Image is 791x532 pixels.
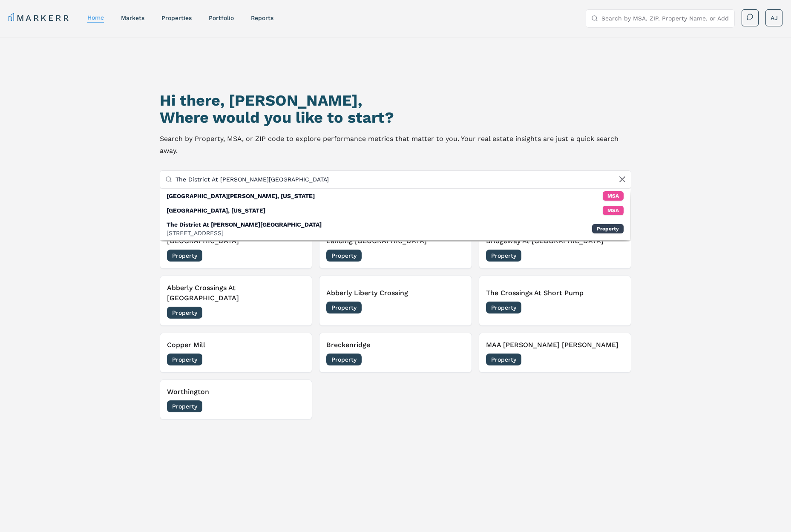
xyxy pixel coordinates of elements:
div: Suggestions [160,189,631,240]
div: Property [592,224,624,233]
span: Property [326,302,362,313]
button: [GEOGRAPHIC_DATA]Property[DATE] [160,229,313,269]
span: Property [486,354,521,365]
div: MSA: Hamilton, Kansas [160,203,631,218]
span: Property [486,302,521,313]
h2: Where would you like to start? [160,109,632,126]
div: Property: The District At Hamilton Place [160,218,631,240]
span: [DATE] [446,303,465,312]
span: Property [326,354,362,365]
span: Property [326,250,362,262]
a: MARKERR [9,12,70,24]
span: [DATE] [605,355,624,364]
h3: The Crossings At Short Pump [486,288,624,298]
button: AJ [765,9,782,26]
span: [DATE] [605,251,624,260]
button: BreckenridgeProperty[DATE] [319,333,472,373]
a: Portfolio [209,14,234,21]
a: reports [251,14,273,21]
span: [DATE] [286,355,305,364]
span: Property [167,354,202,365]
div: The District At [PERSON_NAME][GEOGRAPHIC_DATA] [167,220,322,229]
a: properties [161,14,192,21]
a: markets [121,14,144,21]
input: Search by MSA, ZIP, Property Name, or Address [175,171,626,188]
a: home [87,14,104,21]
span: [DATE] [286,402,305,411]
div: [GEOGRAPHIC_DATA][PERSON_NAME], [US_STATE] [167,192,315,200]
h3: Abberly Crossings At [GEOGRAPHIC_DATA] [167,283,305,303]
button: WorthingtonProperty[DATE] [160,380,313,420]
h1: Hi there, [PERSON_NAME], [160,92,632,109]
input: Search by MSA, ZIP, Property Name, or Address [601,10,729,27]
span: Property [486,250,521,262]
span: [DATE] [446,251,465,260]
div: MSA: Mount Hamilton, California [160,189,631,203]
h3: Worthington [167,387,305,397]
span: [DATE] [605,303,624,312]
span: Property [167,307,202,319]
button: Bridgeway At [GEOGRAPHIC_DATA]Property[DATE] [479,229,632,269]
span: [DATE] [286,251,305,260]
button: Abberly Crossings At [GEOGRAPHIC_DATA]Property[DATE] [160,276,313,326]
div: MSA [603,191,624,201]
button: MAA [PERSON_NAME] [PERSON_NAME]Property[DATE] [479,333,632,373]
span: [DATE] [286,308,305,317]
h3: MAA [PERSON_NAME] [PERSON_NAME] [486,340,624,350]
span: Property [167,250,202,262]
span: [DATE] [446,355,465,364]
span: Property [167,400,202,412]
h3: Breckenridge [326,340,465,350]
p: Search by Property, MSA, or ZIP code to explore performance metrics that matter to you. Your real... [160,133,632,157]
h3: Copper Mill [167,340,305,350]
button: The Crossings At Short PumpProperty[DATE] [479,276,632,326]
div: [STREET_ADDRESS] [167,229,322,237]
div: MSA [603,206,624,215]
button: Landing [GEOGRAPHIC_DATA]Property[DATE] [319,229,472,269]
div: [GEOGRAPHIC_DATA], [US_STATE] [167,206,265,215]
button: Abberly Liberty CrossingProperty[DATE] [319,276,472,326]
h3: Abberly Liberty Crossing [326,288,465,298]
span: AJ [771,14,778,22]
button: Copper MillProperty[DATE] [160,333,313,373]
